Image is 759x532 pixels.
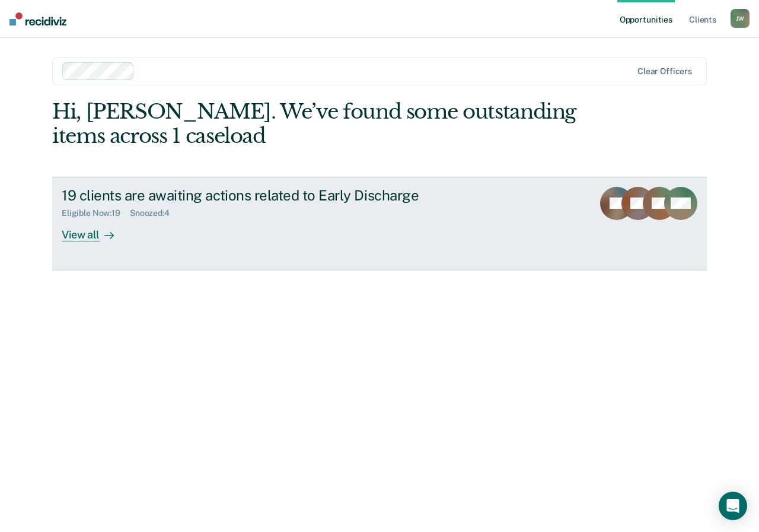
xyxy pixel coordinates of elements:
button: JW [731,9,750,28]
div: Snoozed : 4 [130,208,179,218]
a: 19 clients are awaiting actions related to Early DischargeEligible Now:19Snoozed:4View all [52,177,707,270]
div: View all [62,218,128,241]
div: Hi, [PERSON_NAME]. We’ve found some outstanding items across 1 caseload [52,100,576,148]
div: Open Intercom Messenger [719,492,747,520]
div: J W [731,9,750,28]
div: Clear officers [637,66,692,77]
div: Eligible Now : 19 [62,208,130,218]
div: 19 clients are awaiting actions related to Early Discharge [62,187,478,204]
img: Recidiviz [9,12,66,26]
